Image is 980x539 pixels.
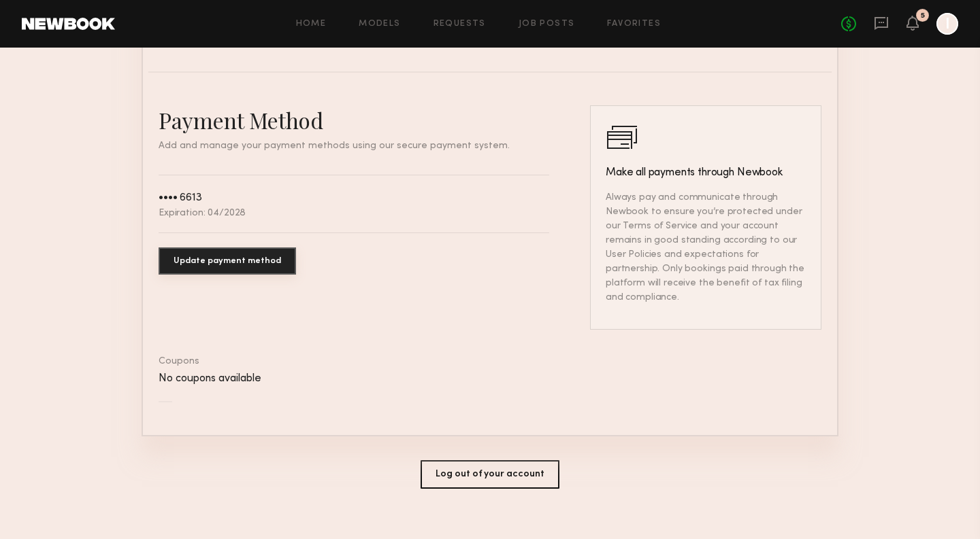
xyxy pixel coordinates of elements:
p: Always pay and communicate through Newbook to ensure you’re protected under our Terms of Service ... [606,190,806,305]
h3: Make all payments through Newbook [606,164,806,181]
p: Add and manage your payment methods using our secure payment system. [159,141,549,151]
a: Favorites [607,20,661,29]
div: No coupons available [159,373,821,385]
div: •••• 6613 [159,192,202,204]
div: Coupons [159,357,821,366]
a: Home [296,20,327,29]
a: I [936,13,958,35]
button: Update payment method [159,247,296,275]
div: Expiration: 04/2028 [159,209,246,218]
h2: Payment Method [159,105,549,135]
a: Requests [434,20,486,29]
a: Job Posts [519,20,575,29]
div: 5 [921,12,925,20]
button: Log out of your account [421,460,559,489]
a: Models [359,20,400,29]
